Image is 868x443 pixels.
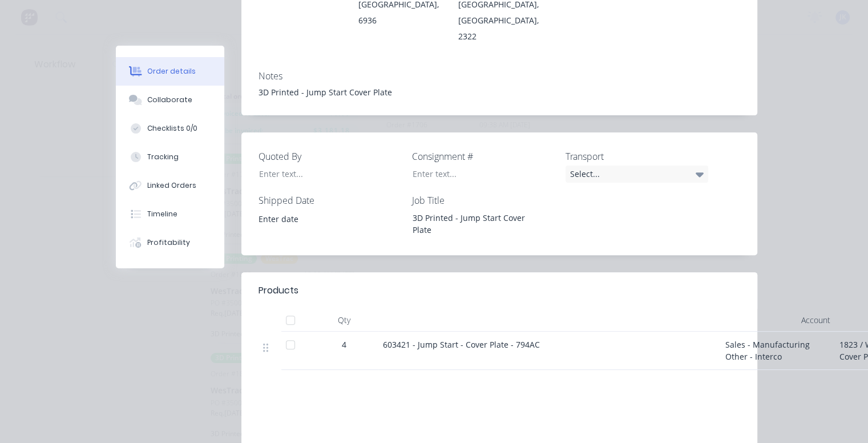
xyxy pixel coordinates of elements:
div: Account [721,309,835,332]
div: Checklists 0/0 [147,123,197,134]
div: Tracking [147,152,179,162]
div: 3D Printed - Jump Start Cover Plate [403,210,546,238]
div: 3D Printed - Jump Start Cover Plate [259,86,740,98]
div: Profitability [147,237,190,248]
button: Checklists 0/0 [116,114,224,143]
label: Consignment # [412,150,555,163]
button: Collaborate [116,86,224,114]
input: Enter date [251,210,393,227]
label: Job Title [412,194,555,207]
button: Timeline [116,200,224,228]
div: Sales - Manufacturing Other - Interco [721,332,835,370]
div: Select... [566,166,708,183]
div: Timeline [147,209,177,219]
button: Order details [116,57,224,86]
div: Notes [259,71,740,82]
span: 4 [342,339,346,351]
label: Transport [566,150,708,163]
div: Collaborate [147,95,192,105]
button: Tracking [116,143,224,171]
button: Profitability [116,228,224,257]
div: Qty [310,309,378,332]
div: Linked Orders [147,180,196,191]
div: Products [259,284,298,297]
button: Linked Orders [116,171,224,200]
label: Quoted By [259,150,401,163]
div: Order details [147,66,196,76]
label: Shipped Date [259,194,401,207]
span: 603421 - Jump Start - Cover Plate - 794AC [383,339,540,350]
